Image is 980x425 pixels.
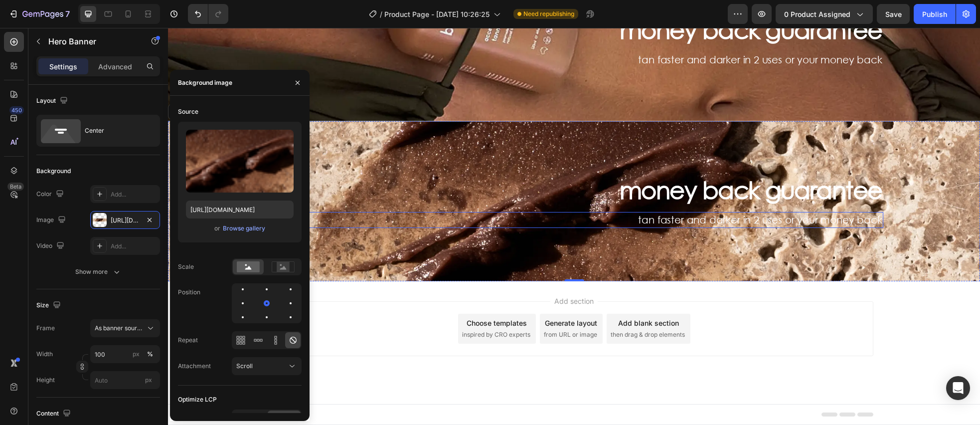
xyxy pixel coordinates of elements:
p: Advanced [98,61,132,72]
div: Add... [111,190,158,199]
div: Beta [7,183,24,191]
label: Height [36,376,55,385]
p: Settings [49,61,77,72]
span: As banner source [95,324,144,333]
button: Scroll [232,357,302,375]
span: from URL or image [376,302,429,311]
button: 0 product assigned [776,4,873,24]
input: px [90,371,160,389]
span: / [380,9,382,19]
iframe: Design area [168,28,980,425]
div: Generate layout [377,290,429,300]
h3: money back guarantee [97,147,715,178]
button: Browse gallery [222,223,266,233]
div: Content [36,407,73,421]
div: Background [36,167,71,176]
button: As banner source [90,319,160,337]
div: Background image [178,78,232,87]
div: % [147,350,153,359]
span: Add section [382,268,430,278]
span: or [214,222,220,234]
span: Need republishing [523,9,574,18]
p: tan faster and darker in 2 uses or your money back [98,25,714,39]
div: Open Intercom Messenger [946,376,970,400]
div: Add blank section [450,290,511,300]
div: Attachment [178,362,211,371]
span: Scroll [236,362,253,370]
button: % [130,348,142,360]
p: tan faster and darker in 2 uses or your money back [98,185,714,199]
button: Publish [914,4,956,24]
span: 0 product assigned [784,9,850,19]
span: Save [885,10,902,18]
div: Source [178,107,198,116]
div: px [133,350,140,359]
label: Frame [36,324,55,333]
div: Repeat [178,336,198,345]
img: preview-image [186,130,294,193]
div: Rich Text Editor. Editing area: main [97,24,715,40]
input: px% [90,345,160,363]
div: Undo/Redo [188,4,228,24]
button: Save [877,4,910,24]
div: Image [36,213,68,227]
div: Center [85,119,146,142]
button: Show more [36,263,160,281]
span: Product Page - [DATE] 10:26:25 [384,9,490,19]
div: Choose templates [299,290,359,300]
label: Width [36,350,53,359]
span: px [145,376,152,384]
div: Text Block [99,174,133,183]
span: then drag & drop elements [443,302,517,311]
div: Size [36,299,63,312]
div: Position [178,288,200,297]
button: px [144,348,156,360]
div: Hero Banner [12,79,52,88]
div: Video [36,239,66,253]
div: Show more [75,267,122,277]
div: 450 [9,106,24,114]
input: https://example.com/image.jpg [186,201,294,218]
div: Layout [36,94,70,108]
span: inspired by CRO experts [294,302,362,311]
p: 7 [65,8,70,20]
div: Add... [111,242,158,251]
div: Optimize LCP [178,395,217,404]
div: Scale [178,262,194,271]
div: Color [36,188,66,201]
div: [URL][DOMAIN_NAME] [111,216,140,225]
div: Browse gallery [223,224,265,233]
div: Publish [922,9,947,19]
p: Hero Banner [48,35,133,47]
button: 7 [4,4,74,24]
